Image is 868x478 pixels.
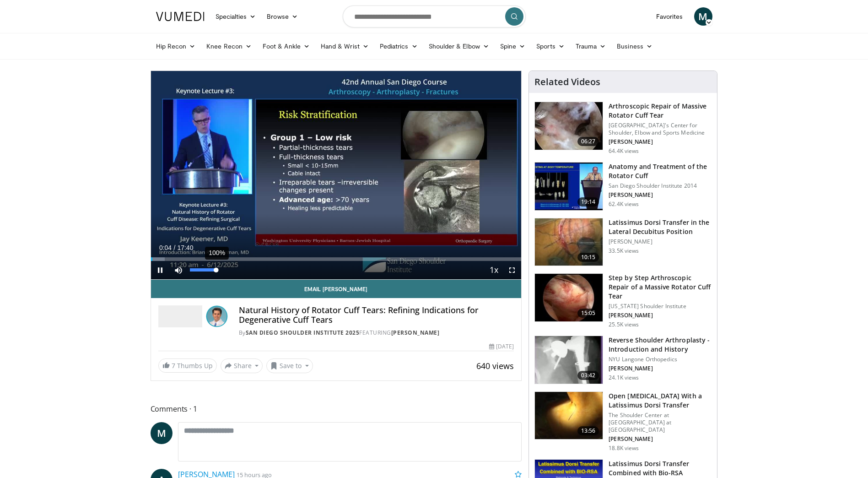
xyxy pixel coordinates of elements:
[609,138,712,146] p: [PERSON_NAME]
[159,244,172,251] span: 0:04
[172,361,175,370] span: 7
[609,435,712,443] p: [PERSON_NAME]
[489,342,514,351] div: [DATE]
[151,37,201,55] a: Hip Recon
[343,5,526,27] input: Search topics, interventions
[609,201,639,208] p: 62.4K views
[694,7,712,26] a: M
[210,7,262,26] a: Specialties
[239,305,514,325] h4: Natural History of Rotator Cuff Tears: Refining Indications for Degenerative Cuff Tears
[609,312,712,319] p: [PERSON_NAME]
[158,358,217,373] a: 7 Thumbs Up
[577,309,599,318] span: 15:05
[535,274,603,321] img: 7cd5bdb9-3b5e-40f2-a8f4-702d57719c06.150x105_q85_crop-smart_upscale.jpg
[609,182,712,190] p: San Diego Shoulder Institute 2014
[609,356,712,363] p: NYU Langone Orthopedics
[534,76,600,87] h4: Related Videos
[201,37,257,55] a: Knee Recon
[535,392,603,440] img: 38772_0000_3.png.150x105_q85_crop-smart_upscale.jpg
[609,412,712,434] p: The Shoulder Center at [GEOGRAPHIC_DATA] at [GEOGRAPHIC_DATA]
[423,37,495,55] a: Shoulder & Elbow
[534,391,712,452] a: 13:56 Open [MEDICAL_DATA] With a Latissimus Dorsi Transfer The Shoulder Center at [GEOGRAPHIC_DAT...
[577,197,599,206] span: 19:14
[609,391,712,410] h3: Open [MEDICAL_DATA] With a Latissimus Dorsi Transfer
[609,162,712,180] h3: Anatomy and Treatment of the Rotator Cuff
[535,163,603,210] img: 58008271-3059-4eea-87a5-8726eb53a503.150x105_q85_crop-smart_upscale.jpg
[177,244,193,251] span: 17:40
[266,358,313,373] button: Save to
[609,303,712,310] p: [US_STATE] Shoulder Institute
[261,7,303,26] a: Browse
[221,358,263,373] button: Share
[239,329,514,337] div: By FEATURING
[577,137,599,146] span: 06:27
[534,336,712,384] a: 03:42 Reverse Shoulder Arthroplasty - Introduction and History NYU Langone Orthopedics [PERSON_NA...
[609,218,712,236] h3: Latissimus Dorsi Transfer in the Lateral Decubitus Position
[609,102,712,120] h3: Arthroscopic Repair of Massive Rotator Cuff Tear
[485,261,503,279] button: Playback Rate
[169,261,188,279] button: Mute
[651,7,689,26] a: Favorites
[374,37,423,55] a: Pediatrics
[534,162,712,211] a: 19:14 Anatomy and Treatment of the Rotator Cuff San Diego Shoulder Institute 2014 [PERSON_NAME] 6...
[151,261,169,279] button: Pause
[609,321,639,328] p: 25.5K views
[206,305,228,327] img: Avatar
[151,403,522,415] span: Comments 1
[391,329,440,337] a: [PERSON_NAME]
[577,253,599,262] span: 10:15
[476,360,514,371] span: 640 views
[151,71,522,280] video-js: Video Player
[495,37,531,55] a: Spine
[535,336,603,384] img: zucker_4.png.150x105_q85_crop-smart_upscale.jpg
[190,268,216,272] div: Volume Level
[158,305,202,327] img: San Diego Shoulder Institute 2025
[156,12,205,21] img: VuMedi Logo
[577,426,599,435] span: 13:56
[151,257,522,261] div: Progress Bar
[570,37,612,55] a: Trauma
[611,37,658,55] a: Business
[174,244,176,251] span: /
[609,365,712,372] p: [PERSON_NAME]
[503,261,521,279] button: Fullscreen
[531,37,570,55] a: Sports
[609,273,712,301] h3: Step by Step Arthroscopic Repair of a Massive Rotator Cuff Tear
[609,238,712,245] p: [PERSON_NAME]
[257,37,315,55] a: Foot & Ankle
[151,280,522,298] a: Email [PERSON_NAME]
[534,273,712,328] a: 15:05 Step by Step Arthroscopic Repair of a Massive Rotator Cuff Tear [US_STATE] Shoulder Institu...
[609,459,712,478] h3: Latissimus Dorsi Transfer Combined with Bio-RSA
[609,191,712,199] p: [PERSON_NAME]
[246,329,360,337] a: San Diego Shoulder Institute 2025
[609,247,639,255] p: 33.5K views
[577,371,599,380] span: 03:42
[315,37,374,55] a: Hand & Wrist
[609,445,639,452] p: 18.8K views
[609,374,639,381] p: 24.1K views
[534,218,712,266] a: 10:15 Latissimus Dorsi Transfer in the Lateral Decubitus Position [PERSON_NAME] 33.5K views
[535,218,603,266] img: 38501_0000_3.png.150x105_q85_crop-smart_upscale.jpg
[535,102,603,150] img: 281021_0002_1.png.150x105_q85_crop-smart_upscale.jpg
[609,147,639,155] p: 64.4K views
[609,122,712,136] p: [GEOGRAPHIC_DATA]'s Center for Shoulder, Elbow and Sports Medicine
[609,336,712,354] h3: Reverse Shoulder Arthroplasty - Introduction and History
[151,422,173,444] a: M
[534,102,712,155] a: 06:27 Arthroscopic Repair of Massive Rotator Cuff Tear [GEOGRAPHIC_DATA]'s Center for Shoulder, E...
